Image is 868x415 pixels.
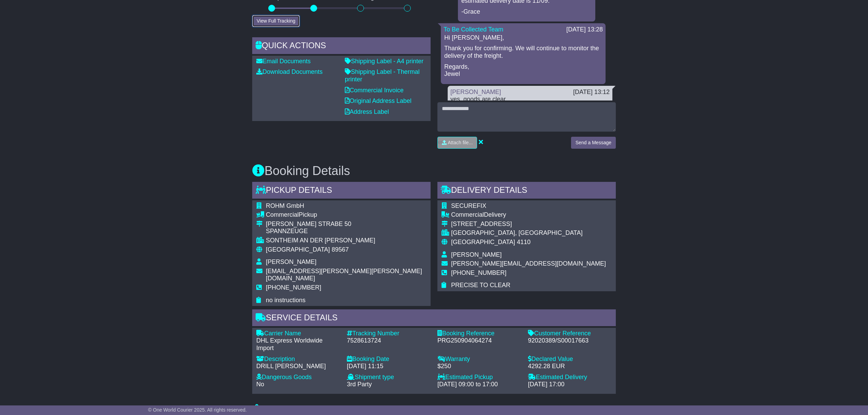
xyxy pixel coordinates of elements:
[528,363,612,370] div: 4292.28 EUR
[437,337,521,345] div: PRG250904064274
[347,337,431,345] div: 7528613724
[266,258,316,265] span: [PERSON_NAME]
[571,137,616,149] button: Send a Message
[451,211,606,219] div: Delivery
[266,228,426,235] div: SPANNZEUGE
[451,239,515,245] span: [GEOGRAPHIC_DATA]
[345,87,404,94] a: Commercial Invoice
[347,374,431,381] div: Shipment type
[528,330,612,337] div: Customer Reference
[266,220,426,228] div: [PERSON_NAME] STRABE 50
[528,374,612,381] div: Estimated Delivery
[451,211,484,218] span: Commercial
[252,164,616,178] h3: Booking Details
[347,356,431,363] div: Booking Date
[450,96,610,103] div: yes, goods are clear
[266,211,299,218] span: Commercial
[461,8,592,16] p: -Grace
[437,381,521,388] div: [DATE] 09:00 to 17:00
[451,269,506,276] span: [PHONE_NUMBER]
[437,363,521,370] div: $250
[573,89,610,96] div: [DATE] 13:12
[256,337,340,352] div: DHL Express Worldwide Import
[450,89,501,95] a: [PERSON_NAME]
[437,374,521,381] div: Estimated Pickup
[451,282,510,289] span: PRECISE TO CLEAR
[437,330,521,337] div: Booking Reference
[345,97,411,104] a: Original Address Label
[148,407,247,413] span: © One World Courier 2025. All rights reserved.
[256,58,311,65] a: Email Documents
[256,356,340,363] div: Description
[451,251,502,258] span: [PERSON_NAME]
[444,26,503,33] a: To Be Collected Team
[345,58,423,65] a: Shipping Label - A4 printer
[444,45,602,59] p: Thank you for confirming. We will continue to monitor the delivery of the freight.
[266,237,426,244] div: SONTHEIM AN DER [PERSON_NAME]
[266,211,426,219] div: Pickup
[528,356,612,363] div: Declared Value
[266,246,330,253] span: [GEOGRAPHIC_DATA]
[444,63,602,78] p: Regards, Jewel
[444,34,602,42] p: Hi [PERSON_NAME],
[528,381,612,388] div: [DATE] 17:00
[266,284,321,291] span: [PHONE_NUMBER]
[256,363,340,370] div: DRILL [PERSON_NAME]
[347,363,431,370] div: [DATE] 11:15
[256,330,340,337] div: Carrier Name
[451,260,606,267] span: [PERSON_NAME][EMAIL_ADDRESS][DOMAIN_NAME]
[331,246,349,253] span: 89567
[451,220,606,228] div: [STREET_ADDRESS]
[517,239,530,245] span: 4110
[451,229,606,237] div: [GEOGRAPHIC_DATA], [GEOGRAPHIC_DATA]
[266,268,422,282] span: [EMAIL_ADDRESS][PERSON_NAME][PERSON_NAME][DOMAIN_NAME]
[266,297,306,304] span: no instructions
[252,37,431,56] div: Quick Actions
[347,330,431,337] div: Tracking Number
[252,15,300,27] button: View Full Tracking
[528,337,612,345] div: 92020389/S00017663
[256,374,340,381] div: Dangerous Goods
[437,182,616,200] div: Delivery Details
[252,182,431,200] div: Pickup Details
[437,356,521,363] div: Warranty
[566,26,603,34] div: [DATE] 13:28
[252,309,616,328] div: Service Details
[347,381,372,388] span: 3rd Party
[256,381,264,388] span: No
[345,68,420,83] a: Shipping Label - Thermal printer
[451,202,486,209] span: SECUREFIX
[345,108,389,115] a: Address Label
[256,68,323,75] a: Download Documents
[266,202,304,209] span: ROHM GmbH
